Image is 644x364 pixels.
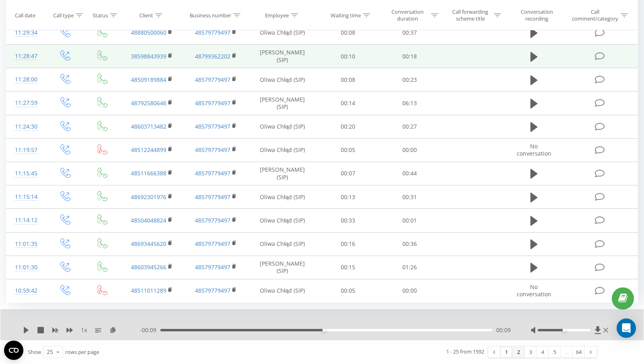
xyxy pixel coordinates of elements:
td: 06:13 [379,92,440,115]
div: 11:24:30 [14,119,37,135]
div: 11:29:34 [14,25,37,41]
div: 11:14:12 [14,212,37,228]
a: 48579779497 [195,29,230,36]
td: 00:27 [379,115,440,138]
div: 11:01:30 [14,260,37,275]
a: 48880500060 [131,29,166,36]
a: 2 [512,346,524,358]
div: Conversation duration [386,8,429,22]
a: 1 [500,346,512,358]
a: 48579779497 [195,99,230,107]
td: 01:26 [379,256,440,279]
a: 48792580646 [131,99,166,107]
td: Oliwa Chłąd (SIP) [248,209,317,232]
td: Oliwa Chłąd (SIP) [248,232,317,256]
div: 11:19:57 [14,142,37,158]
td: [PERSON_NAME] (SIP) [248,45,317,68]
div: 11:28:00 [14,72,37,87]
a: 48579779497 [195,240,230,248]
td: Oliwa Chłąd (SIP) [248,138,317,162]
a: 48603713482 [131,123,166,130]
a: 48579779497 [195,287,230,294]
span: - 00:09 [140,326,160,334]
td: 00:31 [379,185,440,209]
td: 00:36 [379,232,440,256]
a: 4 [536,346,549,358]
td: 00:18 [379,45,440,68]
div: … [561,346,573,358]
td: 00:07 [317,162,379,185]
td: 00:44 [379,162,440,185]
td: 00:16 [317,232,379,256]
div: Employee [265,12,289,19]
td: [PERSON_NAME] (SIP) [248,162,317,185]
div: 25 [47,348,53,356]
a: 48579779497 [195,123,230,130]
span: No conversation [517,142,551,157]
div: 11:27:59 [14,95,37,111]
a: 48579779497 [195,169,230,177]
td: 00:00 [379,138,440,162]
td: 00:15 [317,256,379,279]
a: 48509189884 [131,76,166,83]
td: 00:10 [317,45,379,68]
a: 48693445620 [131,240,166,248]
div: Accessibility label [323,329,326,332]
td: 00:23 [379,68,440,92]
a: 48579779497 [195,76,230,83]
a: 48692301976 [131,193,166,201]
td: 00:20 [317,115,379,138]
a: 3 [524,346,536,358]
div: 10:59:42 [14,283,37,299]
a: 48603945266 [131,263,166,271]
div: 11:15:45 [14,166,37,181]
div: Call type [53,12,74,19]
div: Call forwarding scheme title [449,8,492,22]
td: [PERSON_NAME] (SIP) [248,92,317,115]
div: Conversation recording [512,8,562,22]
span: rows per page [65,348,99,356]
span: No conversation [517,283,551,298]
a: 48512244899 [131,146,166,154]
div: Call date [15,12,35,19]
td: 00:33 [317,209,379,232]
td: Oliwa Chłąd (SIP) [248,185,317,209]
div: Client [139,12,153,19]
td: 00:05 [317,279,379,302]
td: [PERSON_NAME] (SIP) [248,256,317,279]
td: Oliwa Chłąd (SIP) [248,68,317,92]
a: 48504048824 [131,216,166,224]
div: Waiting time [331,12,361,19]
a: 48511666388 [131,169,166,177]
div: Open Intercom Messenger [617,318,636,338]
div: Business number [190,12,231,19]
td: 00:05 [317,138,379,162]
a: 48579779497 [195,263,230,271]
a: 48511011289 [131,287,166,294]
td: 00:13 [317,185,379,209]
a: 48579779497 [195,216,230,224]
div: 11:28:47 [14,48,37,64]
span: 00:09 [496,326,511,334]
a: 38598843939 [131,52,166,60]
td: 00:08 [317,21,379,44]
div: 11:15:14 [14,189,37,205]
a: 48799362202 [195,52,230,60]
td: 00:01 [379,209,440,232]
span: 1 x [81,326,87,334]
td: Oliwa Chłąd (SIP) [248,21,317,44]
a: 5 [549,346,561,358]
td: 00:14 [317,92,379,115]
button: Open CMP widget [4,341,23,360]
td: Oliwa Chłąd (SIP) [248,115,317,138]
div: Accessibility label [562,329,565,332]
a: 48579779497 [195,146,230,154]
div: Call comment/category [572,8,619,22]
td: 00:00 [379,279,440,302]
span: Show [28,348,41,356]
a: 48579779497 [195,193,230,201]
div: Status [93,12,108,19]
td: Oliwa Chłąd (SIP) [248,279,317,302]
div: 1 - 25 from 1592 [446,347,484,356]
td: 00:08 [317,68,379,92]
